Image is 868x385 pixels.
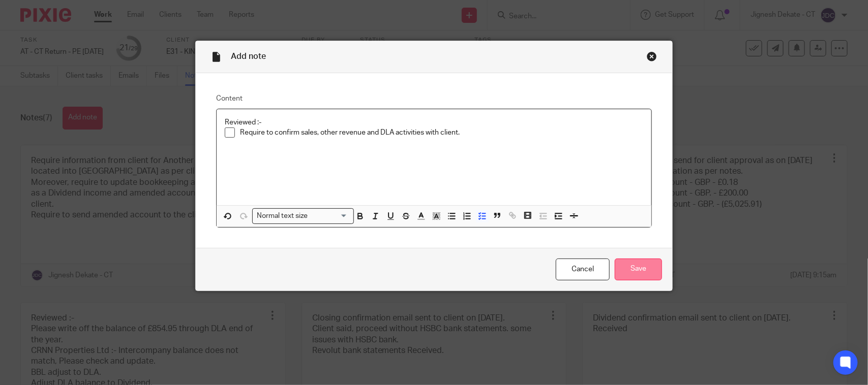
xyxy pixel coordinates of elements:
input: Save [615,259,662,280]
div: Search for option [252,208,354,224]
input: Search for option [311,211,348,221]
span: Normal text size [255,211,310,221]
div: Close this dialog window [647,51,657,61]
a: Cancel [556,259,610,280]
label: Content [216,93,652,104]
p: Require to confirm sales, other revenue and DLA activities with client. [240,127,643,138]
span: Add note [231,52,266,60]
p: Reviewed :- [225,117,643,127]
